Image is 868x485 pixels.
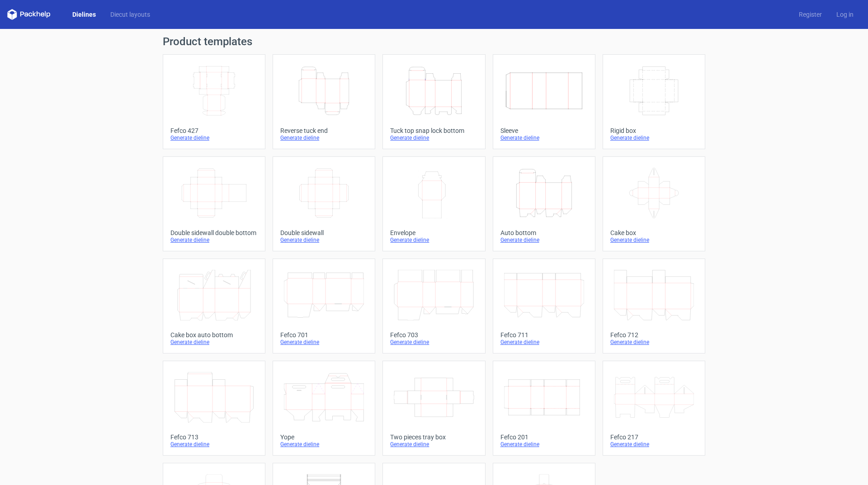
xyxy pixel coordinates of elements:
a: Fefco 711Generate dieline [493,259,595,353]
div: Generate dieline [610,441,698,448]
div: Cake box auto bottom [170,331,258,339]
a: Cake boxGenerate dieline [603,156,705,251]
div: Generate dieline [390,339,477,346]
div: Fefco 713 [170,433,258,441]
a: Two pieces tray boxGenerate dieline [382,361,485,456]
div: Generate dieline [500,134,588,141]
a: Reverse tuck endGenerate dieline [273,54,375,149]
a: Fefco 217Generate dieline [603,361,705,456]
div: Generate dieline [280,236,368,244]
div: Fefco 201 [500,433,588,441]
div: Generate dieline [280,339,368,346]
div: Fefco 712 [610,331,698,339]
a: Dielines [65,10,103,19]
div: Fefco 703 [390,331,477,339]
a: Cake box auto bottomGenerate dieline [163,259,265,353]
a: Tuck top snap lock bottomGenerate dieline [382,54,485,149]
a: Fefco 701Generate dieline [273,259,375,353]
div: Generate dieline [610,339,698,346]
div: Generate dieline [170,236,258,244]
div: Generate dieline [500,339,588,346]
a: Fefco 201Generate dieline [493,361,595,456]
div: Generate dieline [280,134,368,141]
div: Generate dieline [170,339,258,346]
div: Reverse tuck end [280,127,368,134]
div: Generate dieline [610,236,698,244]
div: Fefco 701 [280,331,368,339]
a: Rigid boxGenerate dieline [603,54,705,149]
div: Yope [280,433,368,441]
div: Generate dieline [500,236,588,244]
div: Cake box [610,229,698,236]
a: Fefco 427Generate dieline [163,54,265,149]
div: Generate dieline [170,134,258,141]
a: Log in [829,10,861,19]
div: Generate dieline [610,134,698,141]
h1: Product templates [163,36,705,47]
div: Fefco 711 [500,331,588,339]
div: Double sidewall double bottom [170,229,258,236]
a: Fefco 712Generate dieline [603,259,705,353]
div: Generate dieline [390,441,477,448]
div: Auto bottom [500,229,588,236]
div: Tuck top snap lock bottom [390,127,477,134]
a: YopeGenerate dieline [273,361,375,456]
div: Two pieces tray box [390,433,477,441]
div: Generate dieline [280,441,368,448]
div: Generate dieline [170,441,258,448]
a: Diecut layouts [103,10,157,19]
div: Generate dieline [500,441,588,448]
a: Auto bottomGenerate dieline [493,156,595,251]
div: Fefco 217 [610,433,698,441]
div: Envelope [390,229,477,236]
div: Rigid box [610,127,698,134]
a: Fefco 713Generate dieline [163,361,265,456]
a: Double sidewallGenerate dieline [273,156,375,251]
a: SleeveGenerate dieline [493,54,595,149]
div: Generate dieline [390,134,477,141]
a: Fefco 703Generate dieline [382,259,485,353]
div: Sleeve [500,127,588,134]
div: Double sidewall [280,229,368,236]
a: Register [792,10,829,19]
a: Double sidewall double bottomGenerate dieline [163,156,265,251]
div: Fefco 427 [170,127,258,134]
div: Generate dieline [390,236,477,244]
a: EnvelopeGenerate dieline [382,156,485,251]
